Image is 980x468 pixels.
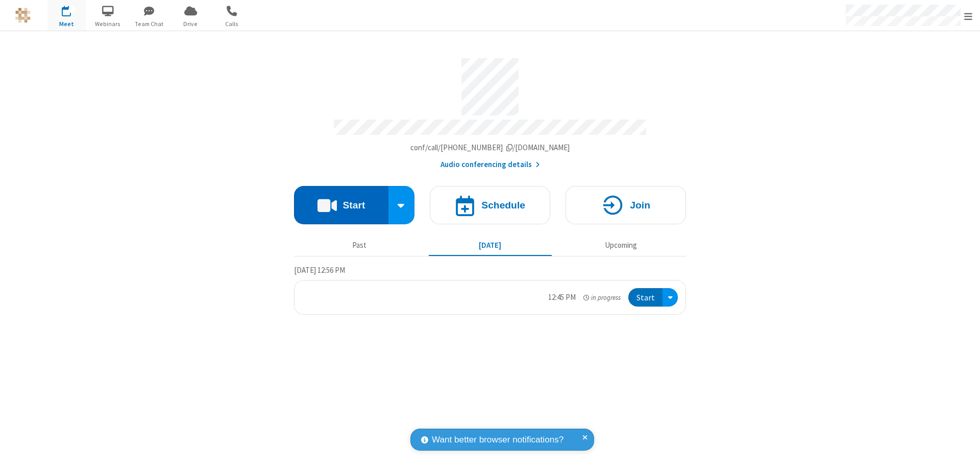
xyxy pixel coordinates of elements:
[388,186,415,224] div: Start conference options
[47,19,86,29] span: Meet
[69,6,76,13] div: 1
[294,265,345,275] span: [DATE] 12:56 PM
[628,288,663,307] button: Start
[213,19,251,29] span: Calls
[440,159,540,171] button: Audio conferencing details
[294,51,686,171] section: Account details
[294,264,686,315] section: Today's Meetings
[171,19,210,29] span: Drive
[954,441,972,461] iframe: Chat
[298,236,421,255] button: Past
[342,200,365,210] h4: Start
[566,186,686,224] button: Join
[432,433,563,447] span: Want better browser notifications?
[130,19,168,29] span: Team Chat
[663,288,678,307] div: Open menu
[559,236,682,255] button: Upcoming
[548,292,576,303] div: 12:45 PM
[481,200,525,210] h4: Schedule
[429,236,552,255] button: [DATE]
[630,200,650,210] h4: Join
[15,8,31,23] img: QA Selenium DO NOT DELETE OR CHANGE
[410,142,570,154] button: Copy my meeting room linkCopy my meeting room link
[410,143,570,152] span: Copy my meeting room link
[89,19,127,29] span: Webinars
[294,186,388,224] button: Start
[430,186,550,224] button: Schedule
[583,293,621,302] em: in progress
